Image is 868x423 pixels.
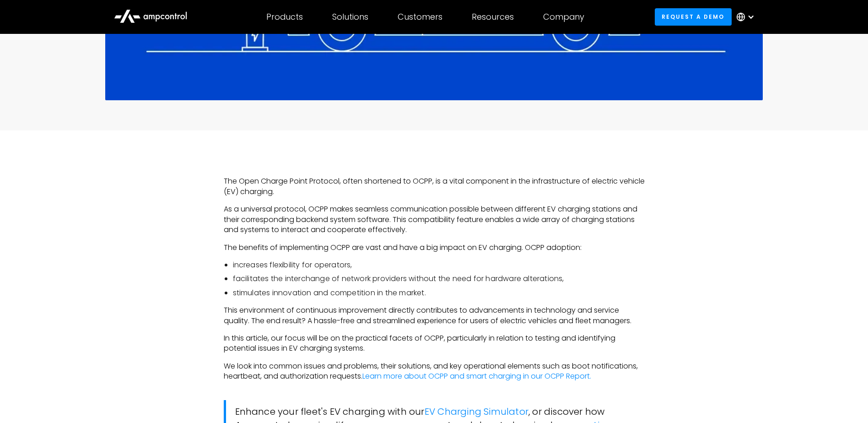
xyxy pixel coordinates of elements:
p: We look into common issues and problems, their solutions, and key operational elements such as bo... [224,361,645,382]
div: Company [543,12,584,22]
p: The benefits of implementing OCPP are vast and have a big impact on EV charging. OCPP adoption: [224,243,645,253]
li: increases flexibility for operators, [233,260,645,270]
p: The Open Charge Point Protocol, often shortened to OCPP, is a vital component in the infrastructu... [224,176,645,197]
a: Request a demo [655,8,732,25]
div: Products [266,12,303,22]
div: Customers [398,12,442,22]
p: This environment of continuous improvement directly contributes to advancements in technology and... [224,305,645,326]
div: Resources [472,12,514,22]
p: In this article, our focus will be on the practical facets of OCPP, particularly in relation to t... [224,333,645,354]
li: stimulates innovation and competition in the market. [233,288,645,298]
a: EV Charging Simulator [425,405,528,418]
a: Learn more about OCPP and smart charging in our OCPP Report. [362,371,591,381]
div: Solutions [332,12,368,22]
li: facilitates the interchange of network providers without the need for hardware alterations, [233,274,645,284]
p: As a universal protocol, OCPP makes seamless communication possible between different EV charging... [224,204,645,235]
